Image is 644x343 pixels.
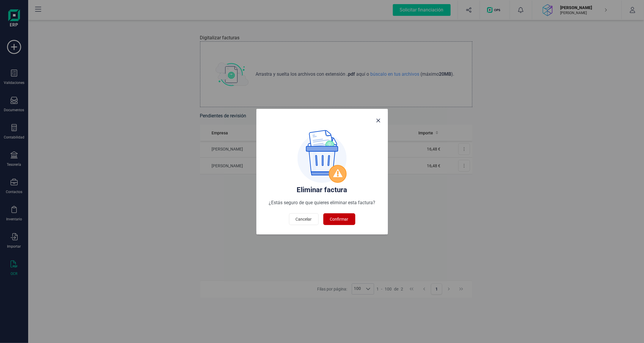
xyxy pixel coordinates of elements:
button: Confirmar [323,213,355,225]
span: Cancelar [296,216,312,222]
h4: Eliminar factura [263,185,381,195]
button: Cancelar [289,213,319,225]
span: Confirmar [330,216,349,222]
button: Close [374,116,383,125]
p: ¿Estás seguro de que quieres eliminar esta factura? [263,199,381,206]
img: eliminar_remesa [298,130,347,183]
